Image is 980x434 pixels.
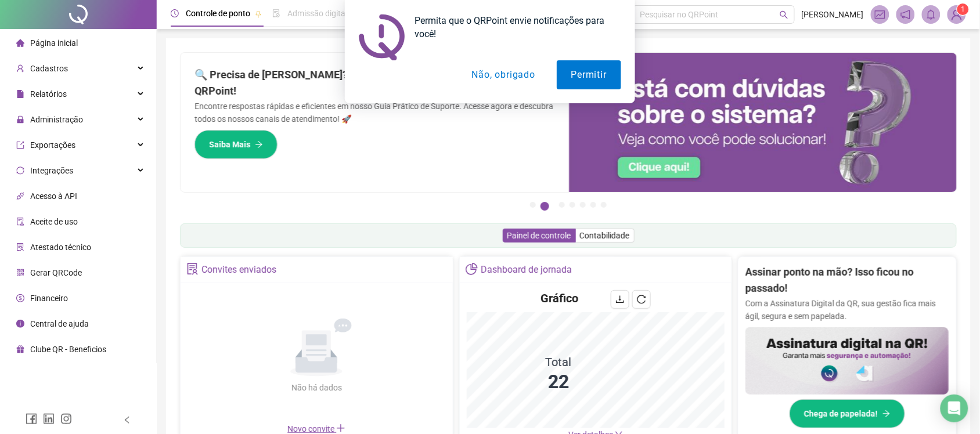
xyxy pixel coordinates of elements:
[30,217,78,226] span: Aceite de uso
[557,60,621,89] button: Permitir
[570,202,575,208] button: 4
[60,413,72,425] span: instagram
[601,202,607,208] button: 7
[30,140,75,150] span: Exportações
[201,260,276,280] div: Convites enviados
[194,100,555,125] p: Encontre respostas rápidas e eficientes em nosso Guia Prático de Suporte. Acesse agora e descubra...
[16,167,24,175] span: sync
[26,413,37,425] span: facebook
[287,424,345,433] span: Novo convite
[30,319,89,328] span: Central de ajuda
[16,141,24,149] span: export
[804,407,878,420] span: Chega de papelada!
[16,269,24,277] span: qrcode
[43,413,55,425] span: linkedin
[30,166,73,175] span: Integrações
[590,202,596,208] button: 6
[30,268,82,277] span: Gerar QRCode
[16,192,24,200] span: api
[481,260,572,280] div: Dashboard de jornada
[559,202,565,208] button: 3
[745,297,949,323] p: Com a Assinatura Digital da QR, sua gestão fica mais ágil, segura e sem papelada.
[30,115,83,124] span: Administração
[790,399,905,428] button: Chega de papelada!
[941,395,968,422] div: Open Intercom Messenger
[263,381,370,394] div: Não há dados
[30,294,68,303] span: Financeiro
[209,138,250,151] span: Saiba Mais
[466,263,478,275] span: pie-chart
[186,263,199,275] span: solution
[16,115,24,124] span: lock
[359,14,405,60] img: notification icon
[123,416,131,424] span: left
[541,290,579,306] h4: Gráfico
[30,191,77,201] span: Acesso à API
[194,130,278,159] button: Saiba Mais
[745,264,949,297] h2: Assinar ponto na mão? Isso ficou no passado!
[16,320,24,328] span: info-circle
[615,295,625,304] span: download
[745,327,949,395] img: banner%2F02c71560-61a6-44d4-94b9-c8ab97240462.png
[255,140,263,149] span: arrow-right
[882,410,891,418] span: arrow-right
[16,345,24,353] span: gift
[405,14,621,41] div: Permita que o QRPoint envie notificações para você!
[457,60,550,89] button: Não, obrigado
[336,424,345,433] span: plus
[16,218,24,226] span: audit
[530,202,536,208] button: 1
[30,345,106,354] span: Clube QR - Beneficios
[16,294,24,302] span: dollar
[569,53,957,192] img: banner%2F0cf4e1f0-cb71-40ef-aa93-44bd3d4ee559.png
[16,243,24,251] span: solution
[30,243,91,252] span: Atestado técnico
[580,202,586,208] button: 5
[580,231,630,240] span: Contabilidade
[637,295,646,304] span: reload
[541,202,549,211] button: 2
[507,231,571,240] span: Painel de controle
